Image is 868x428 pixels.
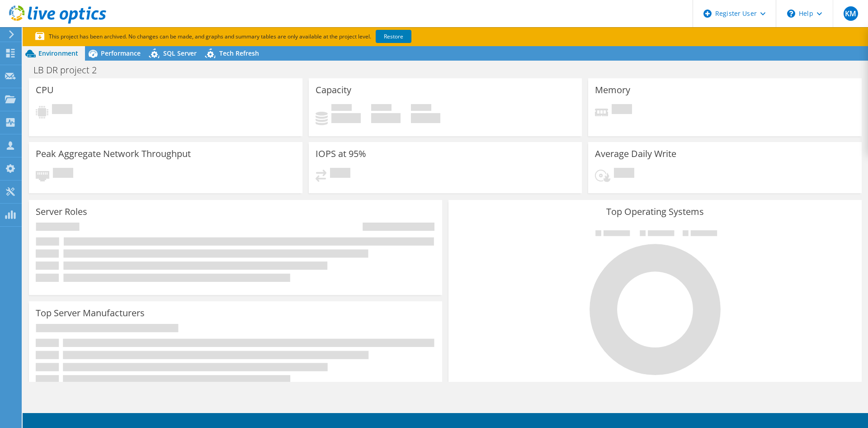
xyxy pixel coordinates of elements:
span: Tech Refresh [219,49,259,57]
svg: \n [787,10,795,18]
h3: Capacity [316,85,351,95]
span: Pending [614,168,634,180]
h3: Average Daily Write [595,149,676,159]
span: Used [331,104,352,113]
p: This project has been archived. No changes can be made, and graphs and summary tables are only av... [35,32,478,42]
span: Total [411,104,431,113]
h3: CPU [36,85,54,95]
span: KM [844,6,858,21]
h3: Top Operating Systems [455,207,855,217]
span: Environment [38,49,78,57]
a: Restore [376,30,411,43]
h4: 0 GiB [411,113,440,123]
h3: Server Roles [36,207,87,217]
h3: Memory [595,85,630,95]
span: Pending [330,168,350,180]
h3: Top Server Manufacturers [36,308,145,318]
span: Pending [52,104,72,116]
h3: IOPS at 95% [316,149,366,159]
span: Pending [612,104,632,116]
h1: LB DR project 2 [29,65,111,75]
span: Pending [53,168,73,180]
span: SQL Server [163,49,197,57]
h3: Peak Aggregate Network Throughput [36,149,191,159]
span: Free [371,104,392,113]
h4: 0 GiB [371,113,401,123]
span: Performance [101,49,141,57]
h4: 0 GiB [331,113,361,123]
